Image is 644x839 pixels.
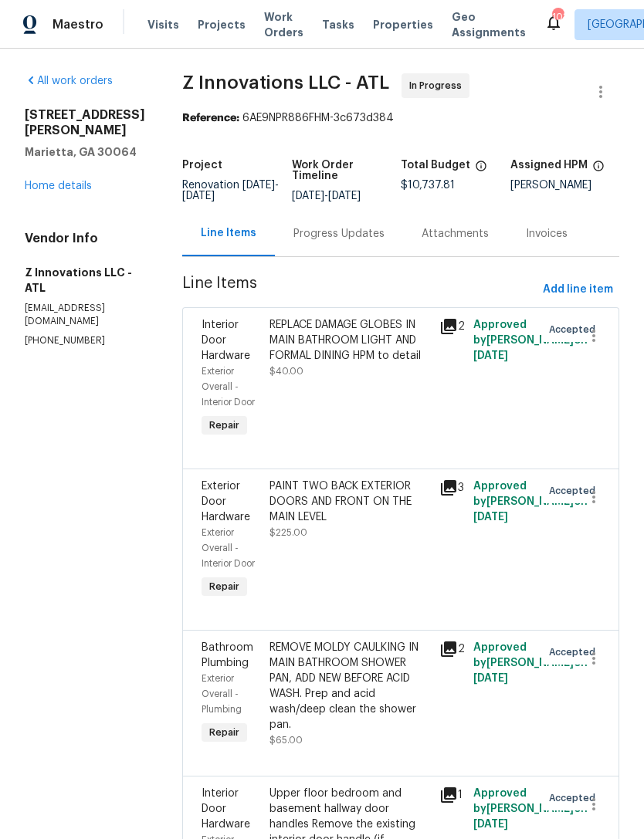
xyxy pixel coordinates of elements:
[182,160,222,171] h5: Project
[25,231,145,246] h4: Vendor Info
[202,528,255,568] span: Exterior Overall - Interior Door
[25,334,145,347] p: [PHONE_NUMBER]
[293,226,385,242] div: Progress Updates
[269,317,430,364] div: REPLACE DAMAGE GLOBES IN MAIN BATHROOM LIGHT AND FORMAL DINING HPM to detail
[25,265,145,296] h5: Z Innovations LLC - ATL
[322,19,354,30] span: Tasks
[182,180,279,201] span: -
[25,302,145,328] p: [EMAIL_ADDRESS][DOMAIN_NAME]
[439,317,464,336] div: 2
[452,9,526,40] span: Geo Assignments
[549,322,602,337] span: Accepted
[473,673,508,684] span: [DATE]
[549,644,602,660] span: Accepted
[182,113,239,123] b: Reference:
[202,481,250,523] span: Exterior Door Hardware
[473,642,588,684] span: Approved by [PERSON_NAME] on
[473,481,588,523] span: Approved by [PERSON_NAME] on
[473,320,588,361] span: Approved by [PERSON_NAME] on
[537,276,619,304] button: Add line item
[203,579,246,594] span: Repair
[552,9,563,25] div: 103
[264,9,303,40] span: Work Orders
[182,191,215,201] span: [DATE]
[292,191,324,201] span: [DATE]
[182,276,537,304] span: Line Items
[25,181,92,191] a: Home details
[592,160,605,180] span: The hpm assigned to this work order.
[510,180,620,191] div: [PERSON_NAME]
[269,736,303,745] span: $65.00
[269,528,307,537] span: $225.00
[269,479,430,525] div: PAINT TWO BACK EXTERIOR DOORS AND FRONT ON THE MAIN LEVEL
[202,642,253,668] span: Bathroom Plumbing
[473,350,508,361] span: [DATE]
[202,788,250,830] span: Interior Door Hardware
[439,786,464,804] div: 1
[182,73,389,92] span: Z Innovations LLC - ATL
[25,144,145,160] h5: Marietta, GA 30064
[198,17,246,32] span: Projects
[328,191,361,201] span: [DATE]
[473,819,508,830] span: [DATE]
[422,226,489,242] div: Attachments
[203,725,246,740] span: Repair
[473,788,588,830] span: Approved by [PERSON_NAME] on
[292,160,402,181] h5: Work Order Timeline
[439,479,464,497] div: 3
[147,17,179,32] span: Visits
[202,367,255,407] span: Exterior Overall - Interior Door
[182,110,619,126] div: 6AE9NPR886FHM-3c673d384
[53,17,103,32] span: Maestro
[201,225,256,241] div: Line Items
[473,512,508,523] span: [DATE]
[549,790,602,806] span: Accepted
[182,180,279,201] span: Renovation
[543,280,613,299] span: Add line item
[292,191,361,201] span: -
[373,17,433,32] span: Properties
[269,367,303,376] span: $40.00
[25,76,113,86] a: All work orders
[549,483,602,499] span: Accepted
[475,160,487,180] span: The total cost of line items that have been proposed by Opendoor. This sum includes line items th...
[242,180,275,191] span: [DATE]
[269,640,430,732] div: REMOVE MOLDY CAULKING IN MAIN BATHROOM SHOWER PAN, ADD NEW BEFORE ACID WASH. Prep and acid wash/d...
[510,160,588,171] h5: Assigned HPM
[202,320,250,361] span: Interior Door Hardware
[203,418,246,433] span: Repair
[409,78,468,93] span: In Progress
[25,107,145,138] h2: [STREET_ADDRESS][PERSON_NAME]
[401,180,455,191] span: $10,737.81
[401,160,470,171] h5: Total Budget
[202,674,242,714] span: Exterior Overall - Plumbing
[526,226,568,242] div: Invoices
[439,640,464,658] div: 2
